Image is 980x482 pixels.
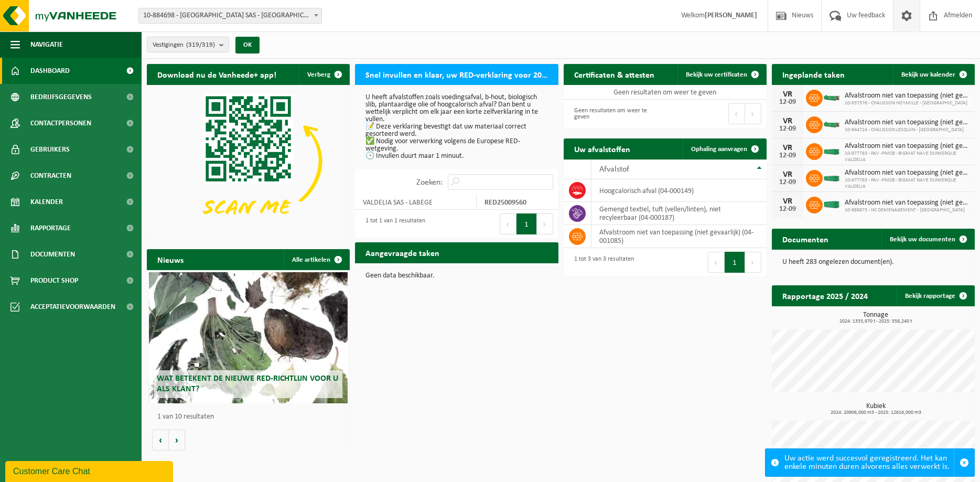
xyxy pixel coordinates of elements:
h2: Certificaten & attesten [564,64,665,84]
span: Bedrijfsgegevens [30,84,92,110]
strong: RED25009560 [484,199,526,207]
span: Product Shop [30,267,78,294]
button: Vorige [152,430,169,451]
span: Rapportage [30,215,71,241]
h2: Rapportage 2025 / 2024 [772,285,878,306]
img: Download de VHEPlus App [147,85,350,237]
span: Afvalstroom niet van toepassing (niet gevaarlijk) [845,199,970,207]
count: (319/319) [186,41,215,48]
p: Geen data beschikbaar. [365,272,547,280]
div: 12-09 [777,152,798,159]
button: Next [745,252,761,273]
a: Bekijk uw certificaten [677,64,766,85]
span: Acceptatievoorwaarden [30,294,115,320]
span: Afvalstroom niet van toepassing (niet gevaarlijk) [845,92,970,100]
a: Bekijk uw documenten [881,229,974,250]
p: 1 van 10 resultaten [157,413,344,421]
button: Previous [500,213,516,234]
h2: Aangevraagde taken [355,242,450,263]
span: Afvalstof [599,165,629,174]
td: VALDELIA SAS - LABEGE [355,195,476,210]
div: VR [777,117,798,125]
span: Bekijk uw certificaten [686,71,747,78]
span: Contracten [30,163,71,189]
a: Ophaling aanvragen [683,138,766,159]
div: 12-09 [777,99,798,106]
span: Gebruikers [30,136,70,163]
p: U heeft 283 ongelezen document(en). [782,259,964,266]
button: Previous [728,103,745,124]
button: Previous [708,252,725,273]
div: Geen resultaten om weer te geven [569,102,660,125]
span: Documenten [30,241,75,267]
a: Alle artikelen [284,249,349,270]
span: Ophaling aanvragen [691,146,747,153]
span: 10-977783 - PAV -PMCB - BIGMAT NAVE DUNKERQUE VALDELIA [845,177,970,190]
h3: Kubiek [777,403,975,415]
div: 12-09 [777,179,798,186]
div: 1 tot 3 van 3 resultaten [569,251,634,274]
a: Bekijk uw kalender [893,64,974,85]
h3: Tonnage [777,312,975,324]
h2: Ingeplande taken [772,64,855,84]
div: 12-09 [777,206,798,213]
button: Next [745,103,761,124]
strong: [PERSON_NAME] [705,12,757,19]
div: Uw actie werd succesvol geregistreerd. Het kan enkele minuten duren alvorens alles verwerkt is. [784,449,954,476]
span: Contactpersonen [30,110,91,136]
div: VR [777,197,798,206]
span: 2024: 1333,970 t - 2025: 558,240 t [777,319,975,324]
span: Afvalstroom niet van toepassing (niet gevaarlijk) [845,169,970,177]
img: HK-XC-10-GN-00 [823,119,841,128]
a: Bekijk rapportage [897,285,974,306]
td: Geen resultaten om weer te geven [564,85,767,100]
span: Vestigingen [153,37,215,53]
button: Next [537,213,553,234]
td: hoogcalorisch afval (04-000149) [591,179,767,202]
div: VR [777,90,798,99]
img: HK-XC-20-GN-00 [823,146,841,155]
label: Zoeken: [416,178,443,187]
span: 10-977783 - PAV -PMCB - BIGMAT NAVE DUNKERQUE VALDELIA [845,151,970,163]
button: OK [235,37,260,53]
button: 1 [516,213,537,234]
span: 10-937376 - CHAUSSON HOYMILLE - [GEOGRAPHIC_DATA] [845,100,970,106]
a: Wat betekent de nieuwe RED-richtlijn voor u als klant? [149,272,348,403]
span: 10-884698 - VALDELIA SAS - LABEGE [139,8,321,23]
div: VR [777,170,798,179]
iframe: chat widget [5,459,175,482]
span: 2024: 20906,000 m3 - 2025: 12616,000 m3 [777,410,975,415]
button: Volgende [169,430,185,451]
td: afvalstroom niet van toepassing (niet gevaarlijk) (04-001085) [591,225,767,248]
div: VR [777,144,798,152]
span: Afvalstroom niet van toepassing (niet gevaarlijk) [845,119,970,127]
p: U heeft afvalstoffen zoals voedingsafval, b-hout, biologisch slib, plantaardige olie of hoogcalor... [365,94,547,160]
img: HK-XC-20-GN-00 [823,173,841,182]
h2: Snel invullen en klaar, uw RED-verklaring voor 2025 [355,64,558,84]
img: HK-XC-10-GN-00 [823,92,841,102]
span: Bekijk uw documenten [890,236,955,243]
span: Verberg [307,71,330,78]
button: Verberg [299,64,349,85]
td: gemengd textiel, tuft (vellen/linten), niet recyleerbaar (04-000187) [591,202,767,225]
img: HK-XC-30-GN-00 [823,199,841,209]
span: Kalender [30,189,63,215]
span: Bekijk uw kalender [901,71,955,78]
h2: Download nu de Vanheede+ app! [147,64,287,84]
h2: Uw afvalstoffen [564,138,641,159]
span: 10-884698 - VALDELIA SAS - LABEGE [138,8,322,24]
div: 12-09 [777,125,798,133]
button: 1 [725,252,745,273]
span: 10-944724 - CHAUSSON LESQUIN - [GEOGRAPHIC_DATA] [845,127,970,133]
div: 1 tot 1 van 1 resultaten [360,212,425,235]
span: Afvalstroom niet van toepassing (niet gevaarlijk) [845,142,970,151]
h2: Documenten [772,229,839,249]
span: Dashboard [30,58,70,84]
span: 10-989873 - NC DEMENAGEMENT - [GEOGRAPHIC_DATA] [845,207,970,213]
button: Vestigingen(319/319) [147,37,229,52]
h2: Nieuws [147,249,194,270]
span: Navigatie [30,31,63,58]
span: Wat betekent de nieuwe RED-richtlijn voor u als klant? [157,374,338,393]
